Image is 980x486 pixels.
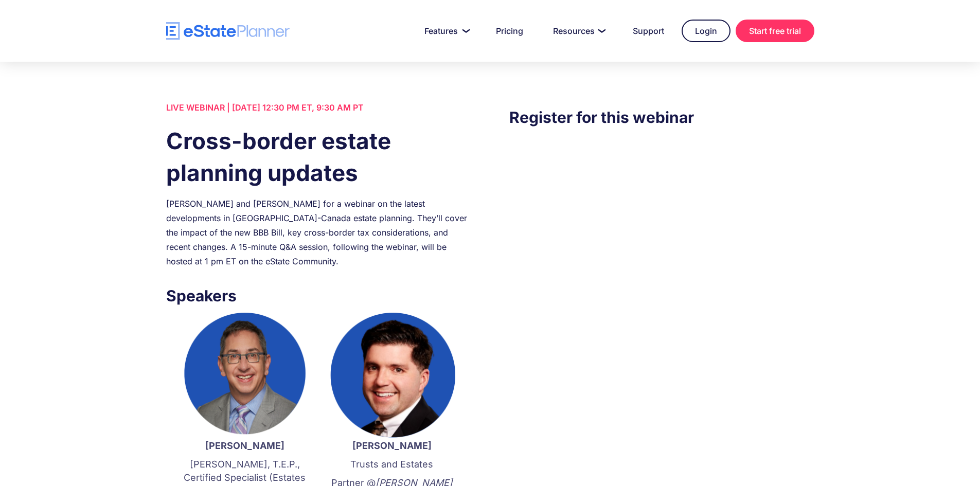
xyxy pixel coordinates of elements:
a: Features [412,21,478,41]
a: home [166,22,290,40]
h3: Register for this webinar [509,105,814,129]
div: LIVE WEBINAR | [DATE] 12:30 PM ET, 9:30 AM PT [166,100,471,115]
strong: [PERSON_NAME] [352,440,432,451]
a: Pricing [484,21,536,41]
h1: Cross-border estate planning updates [166,125,471,189]
a: Support [620,21,676,41]
strong: [PERSON_NAME] [205,440,284,451]
a: Resources [541,21,615,41]
a: Start free trial [736,20,814,42]
p: Trusts and Estates [329,458,455,471]
h3: Speakers [166,284,471,308]
a: Login [682,20,730,42]
div: [PERSON_NAME] and [PERSON_NAME] for a webinar on the latest developments in [GEOGRAPHIC_DATA]-Can... [166,196,471,268]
